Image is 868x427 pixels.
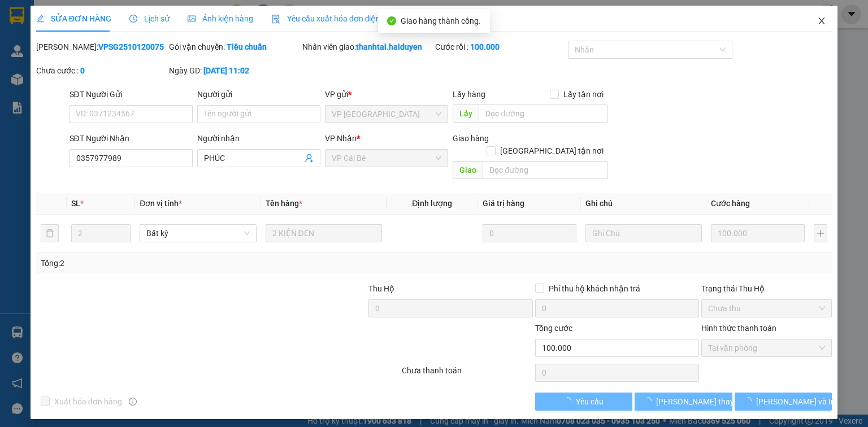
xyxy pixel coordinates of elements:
[453,104,479,123] span: Lấy
[197,88,320,101] div: Người gửi
[635,393,732,411] button: [PERSON_NAME] thay đổi
[266,199,302,208] span: Tên hàng
[271,15,280,24] img: icon
[203,66,249,75] b: [DATE] 11:02
[197,132,320,145] div: Người nhận
[332,106,441,123] span: VP Sài Gòn
[535,393,633,411] button: Yêu cầu
[563,397,576,405] span: loading
[401,364,533,384] div: Chưa thanh toán
[544,282,645,295] span: Phí thu hộ khách nhận trả
[266,224,382,242] input: VD: Bàn, Ghế
[188,15,196,23] span: picture
[302,41,433,53] div: Nhân viên giao:
[412,199,452,208] span: Định lượng
[735,393,832,411] button: [PERSON_NAME] và In
[41,224,59,242] button: delete
[70,88,193,101] div: SĐT Người Gửi
[479,104,608,123] input: Dọc đường
[169,41,300,53] div: Gói vận chuyển:
[744,397,756,405] span: loading
[483,224,576,242] input: 0
[36,64,167,77] div: Chưa cước :
[453,134,489,143] span: Giao hàng
[36,15,44,23] span: edit
[535,324,572,333] span: Tổng cước
[356,42,422,51] b: thanhtai.haiduyen
[701,282,832,295] div: Trạng thái Thu Hộ
[708,339,825,356] span: Tại văn phòng
[36,41,167,53] div: [PERSON_NAME]:
[332,150,441,167] span: VP Cái Bè
[325,134,357,143] span: VP Nhận
[169,64,300,77] div: Ngày GD:
[435,41,566,53] div: Cước rồi :
[41,257,336,269] div: Tổng: 2
[806,6,837,37] button: Close
[401,16,481,25] span: Giao hàng thành công.
[129,398,137,406] span: info-circle
[817,16,826,25] span: close
[50,395,127,408] span: Xuất hóa đơn hàng
[483,199,524,208] span: Giá trị hàng
[470,42,500,51] b: 100.000
[453,161,483,179] span: Giao
[711,224,805,242] input: 0
[453,90,485,99] span: Lấy hàng
[701,324,776,333] label: Hình thức thanh toán
[325,88,448,101] div: VP gửi
[98,42,164,51] b: VPSG2510120075
[70,132,193,145] div: SĐT Người Nhận
[129,15,137,23] span: clock-circle
[129,14,170,23] span: Lịch sử
[140,199,182,208] span: Đơn vị tính
[581,193,706,215] th: Ghi chú
[368,284,394,293] span: Thu Hộ
[71,199,80,208] span: SL
[656,395,747,408] span: [PERSON_NAME] thay đổi
[146,225,249,242] span: Bất kỳ
[708,300,825,317] span: Chưa thu
[188,14,253,23] span: Ảnh kiện hàng
[271,14,390,23] span: Yêu cầu xuất hóa đơn điện tử
[644,397,656,405] span: loading
[576,395,604,408] span: Yêu cầu
[559,88,608,101] span: Lấy tận nơi
[387,16,396,25] span: check-circle
[80,66,85,75] b: 0
[483,161,608,179] input: Dọc đường
[36,14,111,23] span: SỬA ĐƠN HÀNG
[711,199,750,208] span: Cước hàng
[756,395,835,408] span: [PERSON_NAME] và In
[227,42,267,51] b: Tiêu chuẩn
[814,224,827,242] button: plus
[585,224,702,242] input: Ghi Chú
[305,154,314,163] span: user-add
[496,145,608,157] span: [GEOGRAPHIC_DATA] tận nơi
